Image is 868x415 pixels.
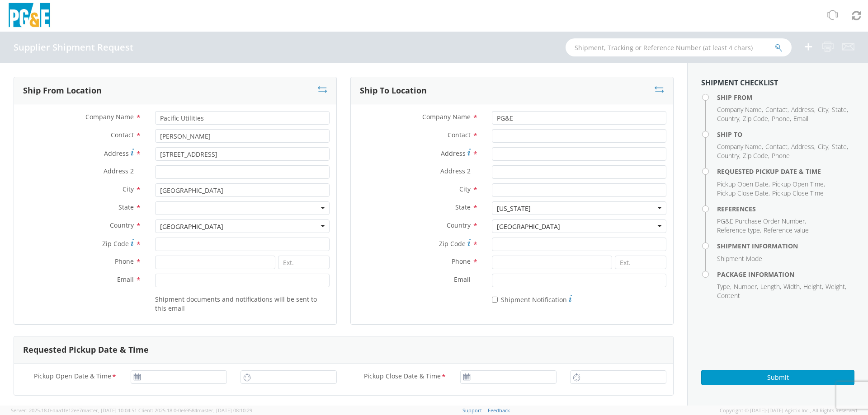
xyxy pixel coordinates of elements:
[117,275,134,284] span: Email
[717,142,762,151] span: Company Name
[440,167,471,175] span: Address 2
[455,203,471,211] span: State
[717,94,854,101] h4: Ship From
[197,407,252,414] span: master, [DATE] 08:10:29
[772,114,790,123] span: Phone
[11,407,137,414] span: Server: 2025.18.0-daa1fe12ee7
[717,105,762,114] span: Company Name
[717,180,770,189] li: ,
[452,257,471,266] span: Phone
[717,151,741,160] li: ,
[765,142,788,151] span: Contact
[783,282,800,291] span: Width
[765,105,788,114] span: Contact
[118,203,134,211] span: State
[123,185,134,193] span: City
[701,78,778,88] strong: Shipment Checklist
[360,86,427,95] h3: Ship To Location
[772,151,790,160] span: Phone
[717,282,730,291] span: Type
[102,239,129,248] span: Zip Code
[717,151,739,160] span: Country
[734,282,757,291] span: Number
[492,297,498,303] input: Shipment Notification
[791,105,816,114] li: ,
[760,282,780,291] span: Length
[743,114,768,123] span: Zip Code
[765,105,789,114] li: ,
[104,167,134,175] span: Address 2
[441,149,466,158] span: Address
[717,217,806,226] li: ,
[459,185,471,193] span: City
[717,226,760,234] span: Reference type
[82,407,137,414] span: master, [DATE] 10:04:51
[818,142,828,151] span: City
[826,282,846,291] li: ,
[717,189,769,197] span: Pickup Close Date
[717,189,770,198] li: ,
[104,149,129,158] span: Address
[791,105,814,114] span: Address
[826,282,845,291] span: Weight
[772,180,824,188] span: Pickup Open Time
[717,114,739,123] span: Country
[743,151,768,160] span: Zip Code
[832,105,847,114] span: State
[793,114,808,123] span: Email
[462,407,482,414] a: Support
[717,242,854,249] h4: Shipment Information
[791,142,816,151] li: ,
[717,114,741,123] li: ,
[772,180,825,189] li: ,
[765,142,789,151] li: ,
[791,142,814,151] span: Address
[422,112,471,121] span: Company Name
[818,105,828,114] span: City
[439,239,466,248] span: Zip Code
[818,105,830,114] li: ,
[818,142,830,151] li: ,
[160,222,223,231] div: [GEOGRAPHIC_DATA]
[803,282,822,291] span: Height
[497,204,531,213] div: [US_STATE]
[717,217,805,225] span: PG&E Purchase Order Number
[717,180,769,188] span: Pickup Open Date
[760,282,781,291] li: ,
[701,370,854,385] button: Submit
[832,105,848,114] li: ,
[717,226,761,235] li: ,
[783,282,801,291] li: ,
[23,345,149,354] h3: Requested Pickup Date & Time
[717,131,854,138] h4: Ship To
[615,256,666,269] input: Ext.
[717,142,763,151] li: ,
[447,221,471,229] span: Country
[278,256,330,269] input: Ext.
[497,222,560,231] div: [GEOGRAPHIC_DATA]
[743,114,769,123] li: ,
[772,114,791,123] li: ,
[34,372,111,382] span: Pickup Open Date & Time
[364,372,441,382] span: Pickup Close Date & Time
[717,168,854,175] h4: Requested Pickup Date & Time
[803,282,823,291] li: ,
[717,291,740,300] span: Content
[720,407,857,414] span: Copyright © [DATE]-[DATE] Agistix Inc., All Rights Reserved
[832,142,847,151] span: State
[23,86,102,95] h3: Ship From Location
[115,257,134,266] span: Phone
[7,3,52,29] img: pge-logo-06675f144f4cfa6a6814.png
[764,226,809,234] span: Reference value
[14,42,133,52] h4: Supplier Shipment Request
[717,205,854,212] h4: References
[138,407,252,414] span: Client: 2025.18.0-0e69584
[734,282,758,291] li: ,
[492,294,572,304] label: Shipment Notification
[111,131,134,139] span: Contact
[772,189,824,197] span: Pickup Close Time
[110,221,134,229] span: Country
[448,131,471,139] span: Contact
[566,38,792,56] input: Shipment, Tracking or Reference Number (at least 4 chars)
[155,294,330,313] label: Shipment documents and notifications will be sent to this email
